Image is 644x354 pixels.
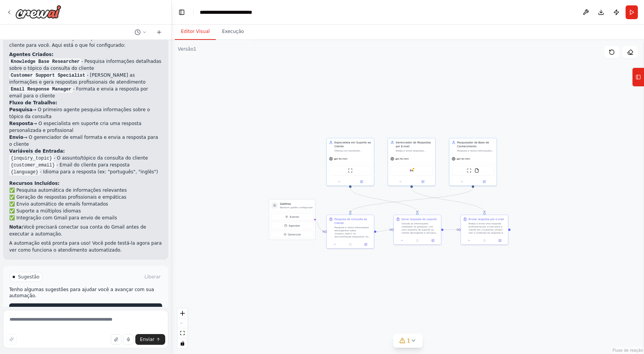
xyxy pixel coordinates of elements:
[56,162,130,168] font: - Email do cliente para resposta
[9,135,158,147] font: → O gerenciador de email formata e envia a resposta para o cliente
[177,308,187,318] button: ampliar
[9,121,141,133] font: → O especialista em suporte cria uma resposta personalizada e profissional
[9,135,23,140] font: Envio
[493,238,506,243] button: Abrir no painel lateral
[181,29,210,34] font: Editor Visual
[9,107,150,119] font: → O primeiro agente pesquisa informações sobre o tópico da consulta
[9,201,108,207] font: ✅ Envio automático de emails formatados
[177,338,187,348] button: alternar interatividade
[9,181,59,186] font: Recursos Incluídos:
[457,149,494,179] font: Pesquise e reúna informações abrangentes sobre {inquiry_topic} em documentação, sites e fontes de...
[9,59,161,71] font: - Pesquisa informações detalhadas sobre o tópico da consulta do cliente
[15,5,61,19] img: Logotipo
[9,287,154,298] font: Tenho algumas sugestões para ajudar você a avançar com sua automação.
[40,169,158,175] font: - Idioma para a resposta (ex: "português", "inglês")
[359,242,372,247] button: Abrir no painel lateral
[426,238,439,243] button: Abrir no painel lateral
[444,228,458,232] g: Edge from 897f7f74-64b1-4a26-bc0e-9ddc39d1e62f to 60b5d9b7-7374-4af6-86b7-e7970dc10ad2
[135,334,165,345] button: Enviar
[348,188,419,213] g: Edge from a3210368-182c-4214-b94b-ea29c1c72801 to 897f7f74-64b1-4a26-bc0e-9ddc39d1e62f
[9,188,127,193] font: ✅ Pesquisa automática de informações relevantes
[468,222,506,249] font: Redija e envie uma resposta profissional por e-mail para o cliente em {customer_email}. Use o con...
[334,158,347,160] font: gpt-4o-mini
[351,179,373,184] button: Abrir no painel lateral
[269,199,315,240] div: GatilhosNenhum gatilho configuradoEventoAgendarGerenciar
[280,206,313,209] font: Nenhum gatilho configurado
[395,158,409,160] font: gpt-4o-mini
[376,228,391,234] g: Edge from 15b6aedd-00ff-4ebd-bf6c-f4cfa6883dfd to 897f7f74-64b1-4a26-bc0e-9ddc39d1e62f
[9,86,148,99] font: - Formata e envia a resposta por email para o cliente
[409,168,414,173] img: Google Gmail
[178,46,194,52] font: Versão
[111,334,122,345] button: Carregar arquivos
[412,179,434,184] button: Abrir no painel lateral
[6,334,17,345] button: Melhore este prompt
[271,222,314,229] button: Agendar
[140,337,154,342] font: Enviar
[18,274,39,280] font: Sugestão
[388,138,435,186] div: Gerenciador de Respostas por E-mailRedija e envie respostas profissionais por e-mail às dúvidas d...
[313,218,324,234] g: Edge from triggers to 15b6aedd-00ff-4ebd-bf6c-f4cfa6883dfd
[177,328,187,338] button: vista de ajuste
[401,218,437,221] font: Gerar resposta de suporte
[407,338,411,344] font: 1
[9,215,117,221] font: ✅ Integração com Gmail para envio de emails
[176,7,187,18] button: Ocultar barra lateral esquerda
[9,148,65,154] font: Variáveis de Entrada:
[9,169,40,176] code: {language}
[9,208,81,214] font: ✅ Suporte a múltiplos idiomas
[9,58,81,65] code: Knowledge Base Researcher
[410,188,486,213] g: Edge from 10d74bff-fffe-43b0-a647-e8235568d33b to 60b5d9b7-7374-4af6-86b7-e7970dc10ad2
[271,231,314,238] button: Gerenciar
[468,218,504,221] font: Enviar resposta por e-mail
[9,224,23,230] font: Nota:
[9,86,73,93] code: Email Response Manager
[289,224,300,227] font: Agendar
[467,168,472,173] img: Ferramenta de site de raspagem
[9,107,33,112] font: Pesquisa
[222,29,244,34] font: Execução
[476,238,493,243] button: Nenhuma saída disponível
[475,168,479,173] img: Ferramenta de leitura de arquivo
[449,138,497,186] div: Pesquisador da Base de ConhecimentoPesquise e reúna informações abrangentes sobre {inquiry_topic}...
[334,149,371,179] font: Ofereça um excelente atendimento ao cliente, entendendo as dúvidas dos clientes sobre {inquiry_to...
[143,273,162,281] button: Liberar
[396,149,433,183] font: Redija e envie respostas profissionais por e-mail às dúvidas dos clientes usando as informações c...
[348,188,475,213] g: Edge from 7d250614-8b1a-48c3-bc74-acfc67edd3c5 to 15b6aedd-00ff-4ebd-bf6c-f4cfa6883dfd
[326,215,374,249] div: Pesquisa de Consulta ao ClientePesquise e reúna informações abrangentes sobre {inquiry_topic} na ...
[9,155,54,162] code: {inquiry_topic}
[288,233,301,236] font: Gerenciar
[326,138,374,186] div: Especialista em Suporte ao ClienteOfereça um excelente atendimento ao cliente, entendendo as dúvi...
[393,215,441,245] div: Gerar resposta de suporteUsando as informações coletadas na pesquisa, crie uma resposta de suport...
[200,8,275,16] nav: migalhas de pão
[460,215,508,245] div: Enviar resposta por e-mailRedija e envie uma resposta profissional por e-mail para o cliente em {...
[271,213,314,221] button: Evento
[9,194,127,200] font: ✅ Geração de respostas profissionais e empáticas
[401,222,439,255] font: Usando as informações coletadas na pesquisa, crie uma resposta de suporte ao cliente abrangente e...
[9,100,57,105] font: Fluxo de Trabalho:
[393,334,423,348] button: 1
[473,179,495,184] button: Abrir no painel lateral
[457,141,489,148] font: Pesquisador da Base de Conhecimento
[54,155,148,161] font: - O assunto/tópico da consulta do cliente
[334,218,367,225] font: Pesquisa de Consulta ao Cliente
[409,238,426,243] button: Nenhuma saída disponível
[342,242,358,247] button: Nenhuma saída disponível
[177,308,187,348] div: Controles do React Flow
[153,28,165,37] button: Iniciar um novo bate-papo
[9,72,87,79] code: Customer Support Specialist
[348,168,353,173] img: Ferramenta de site de raspagem
[457,158,470,160] font: gpt-4o-mini
[9,52,53,57] font: Agentes Criados:
[9,121,33,126] font: Resposta
[9,224,146,237] font: Você precisará conectar sua conta do Gmail antes de executar a automação.
[613,348,643,352] a: Atribuição do React Flow
[131,28,150,37] button: Mudar para o chat anterior
[9,162,56,169] code: {customer_email}
[334,226,371,262] font: Pesquise e reúna informações abrangentes sobre {inquiry_topic} na documentação disponível, no sit...
[396,141,431,148] font: Gerenciador de Respostas por E-mail
[290,215,299,218] font: Evento
[145,274,161,280] font: Liberar
[9,240,162,254] p: A automação está pronta para uso! Você pode testá-la agora para ver como funciona o atendimento a...
[194,46,197,52] font: 1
